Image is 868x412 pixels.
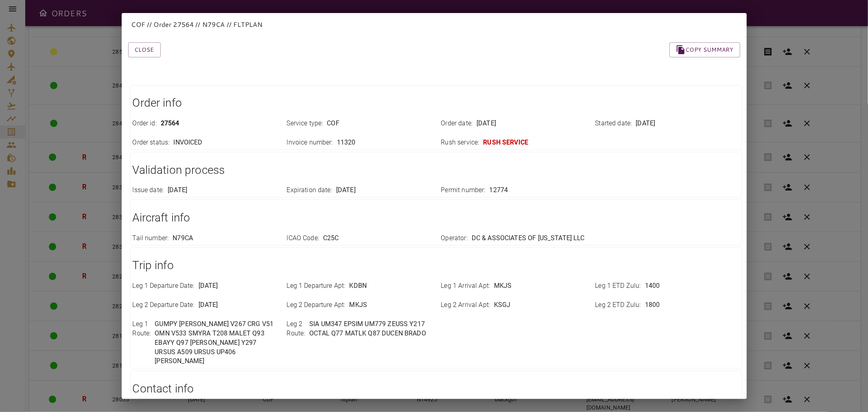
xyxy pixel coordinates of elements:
p: [DATE] [199,300,218,310]
p: Leg 2 Departure Date : [133,300,195,310]
p: [DATE] [168,186,187,195]
p: Order id : [133,119,157,128]
p: Tail number : [133,234,169,243]
p: Leg 2 Arrival Apt : [441,300,490,310]
p: Leg 1 Route : [133,320,151,366]
p: KSGJ [494,300,511,310]
p: Leg 1 ETD Zulu : [595,281,641,291]
p: COF // Order 27564 // N79CA // FLTPLAN [131,20,737,29]
button: Close [128,42,161,57]
p: 1400 [645,281,660,291]
p: [DATE] [336,186,356,195]
p: Invoice number : [287,138,333,147]
p: DC & ASSOCIATES OF [US_STATE] LLC [472,234,585,243]
p: KDBN [350,281,367,291]
p: Service type : [287,119,323,128]
p: ICAO Code : [287,234,319,243]
p: Leg 2 Departure Apt : [287,300,345,310]
p: Leg 2 Route : [287,320,306,338]
p: GUMPY [PERSON_NAME] V267 CRG V51 OMN V533 SMYRA T208 MALET Q93 EBAYY Q97 [PERSON_NAME] Y297 URSUS... [155,320,277,366]
p: Order date : [441,119,473,128]
h1: Order info [133,95,740,111]
p: Rush service : [441,138,479,147]
p: [DATE] [477,119,496,128]
p: 1800 [645,300,660,310]
p: MKJS [494,281,512,291]
h1: Contact info [133,381,740,397]
p: 27564 [161,119,179,128]
h1: Trip info [133,257,740,274]
p: Leg 1 Departure Apt : [287,281,345,291]
p: [DATE] [636,119,655,128]
p: COF [327,119,339,128]
p: Permit number : [441,186,485,195]
p: Started date : [595,119,632,128]
p: MKJS [350,300,367,310]
p: 12774 [490,186,508,195]
p: Leg 2 ETD Zulu : [595,300,641,310]
h1: Aircraft info [133,210,740,226]
p: Operator : [441,234,468,243]
p: SIA UM347 EPSIM UM779 ZEUSS Y217 OCTAL Q77 MATLK Q87 DUCEN BRADO [309,320,431,338]
p: INVOICED [173,138,202,147]
p: Order status : [133,138,170,147]
h1: Validation process [133,162,740,178]
p: Leg 1 Arrival Apt : [441,281,490,291]
p: Issue date : [133,186,164,195]
p: [DATE] [199,281,218,291]
p: C25C [323,234,339,243]
p: Expiration date : [287,186,332,195]
p: Leg 1 Departure Date : [133,281,195,291]
p: RUSH SERVICE [483,138,528,147]
p: N79CA [173,234,193,243]
p: 11320 [337,138,356,147]
button: Copy summary [669,42,740,57]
